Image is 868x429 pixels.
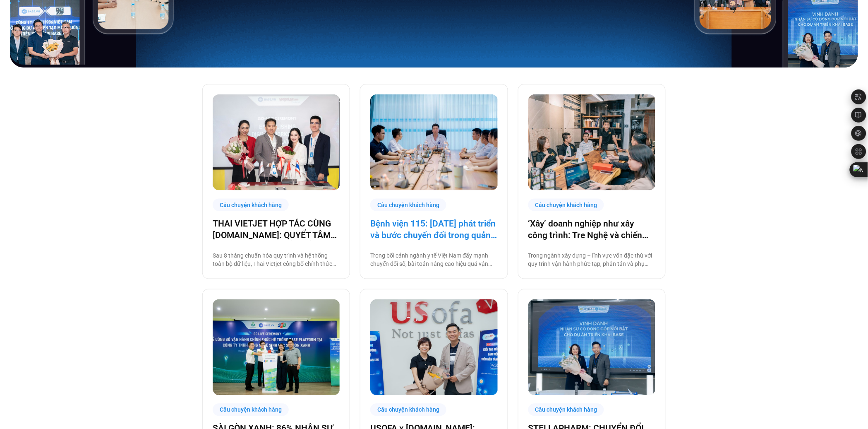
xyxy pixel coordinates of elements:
div: Câu chuyện khách hàng [370,404,446,417]
div: Câu chuyện khách hàng [528,404,604,417]
div: Câu chuyện khách hàng [370,199,446,212]
a: THAI VIETJET HỢP TÁC CÙNG [DOMAIN_NAME]: QUYẾT TÂM “CẤT CÁNH” CHUYỂN ĐỔI SỐ [213,218,340,241]
p: Trong bối cảnh ngành y tế Việt Nam đẩy mạnh chuyển đổi số, bài toán nâng cao hiệu quả vận hành đa... [370,251,497,269]
div: Câu chuyện khách hàng [528,199,604,212]
div: Câu chuyện khách hàng [213,404,289,417]
a: ‘Xây’ doanh nghiệp như xây công trình: Tre Nghệ và chiến lược chuyển đổi từ gốc [528,218,655,241]
p: Sau 8 tháng chuẩn hóa quy trình và hệ thống toàn bộ dữ liệu, Thai Vietjet công bố chính thức vận ... [213,251,340,269]
p: Trong ngành xây dựng – lĩnh vực vốn đặc thù với quy trình vận hành phức tạp, phân tán và phụ thuộ... [528,251,655,269]
div: Câu chuyện khách hàng [213,199,289,212]
a: Bệnh viện 115: [DATE] phát triển và bước chuyển đổi trong quản trị bệnh viện tư nhân [370,218,497,241]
